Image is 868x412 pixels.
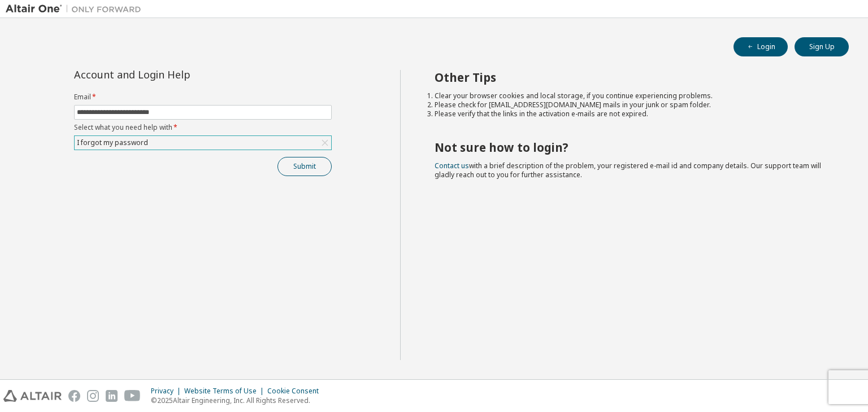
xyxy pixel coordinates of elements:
img: youtube.svg [124,390,141,402]
img: facebook.svg [68,390,80,402]
div: Website Terms of Use [184,387,267,396]
div: Account and Login Help [74,70,280,79]
li: Please verify that the links in the activation e-mails are not expired. [435,109,829,119]
img: Altair One [6,3,147,15]
li: Clear your browser cookies and local storage, if you continue experiencing problems. [435,91,829,100]
img: instagram.svg [87,390,99,402]
img: linkedin.svg [106,390,118,402]
img: altair_logo.svg [3,390,62,402]
button: Submit [277,157,332,176]
div: Cookie Consent [267,387,325,396]
button: Sign Up [795,37,849,56]
span: with a brief description of the problem, your registered e-mail id and company details. Our suppo... [435,161,821,179]
div: Privacy [151,387,184,396]
div: I forgot my password [75,136,331,150]
p: © 2025 Altair Engineering, Inc. All Rights Reserved. [151,396,325,405]
h2: Other Tips [435,70,829,85]
a: Contact us [435,161,469,170]
label: Select what you need help with [74,123,332,132]
div: I forgot my password [75,137,150,149]
label: Email [74,93,332,102]
li: Please check for [EMAIL_ADDRESS][DOMAIN_NAME] mails in your junk or spam folder. [435,100,829,109]
button: Login [734,37,788,56]
h2: Not sure how to login? [435,140,829,155]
